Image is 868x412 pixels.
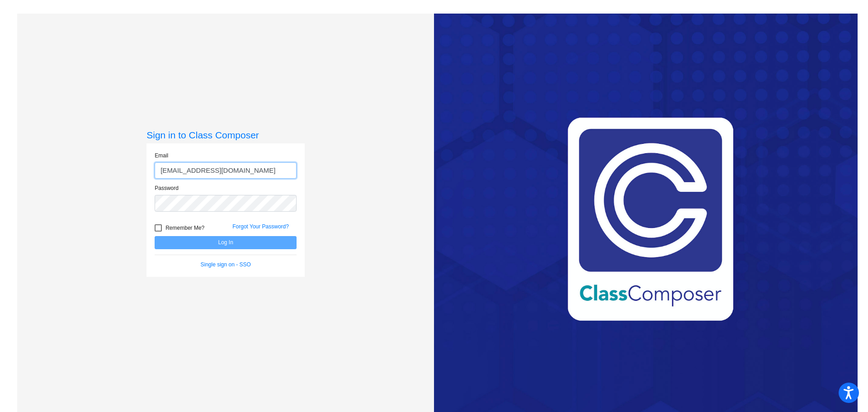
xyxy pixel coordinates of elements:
a: Forgot Your Password? [232,223,289,230]
span: Remember Me? [165,223,204,233]
label: Password [155,184,179,192]
button: Log In [155,236,297,249]
h3: Sign in to Class Composer [146,129,305,141]
label: Email [155,152,168,160]
a: Single sign on - SSO [201,261,251,268]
